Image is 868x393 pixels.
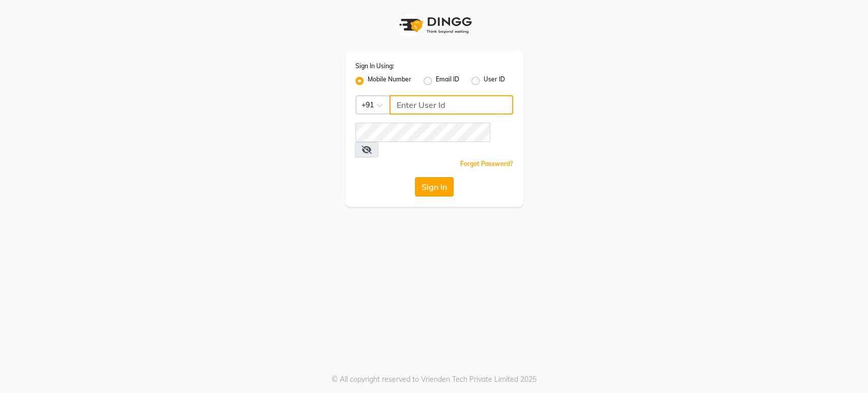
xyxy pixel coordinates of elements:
[484,75,505,87] label: User ID
[460,160,513,167] a: Forgot Password?
[415,177,454,196] button: Sign In
[368,75,411,87] label: Mobile Number
[355,123,490,142] input: Username
[390,95,513,115] input: Username
[394,10,475,40] img: logo1.svg
[355,62,394,71] label: Sign In Using:
[436,75,459,87] label: Email ID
